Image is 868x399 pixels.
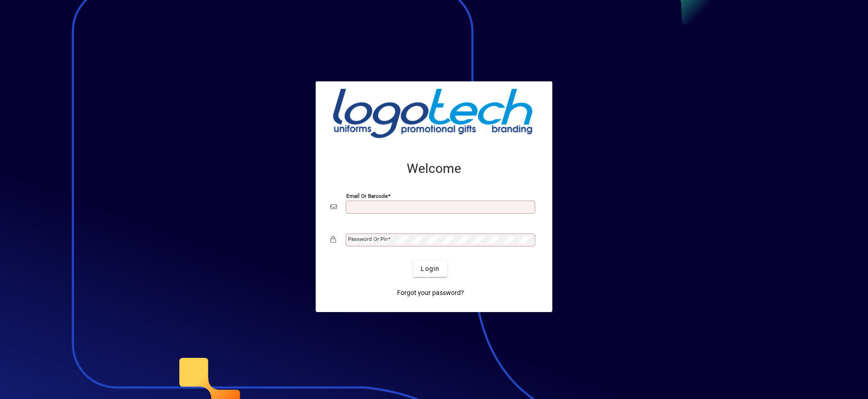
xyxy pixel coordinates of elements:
[346,193,388,199] mat-label: Email or Barcode
[413,260,447,277] button: Login
[421,264,440,274] span: Login
[393,284,468,301] a: Forgot your password?
[330,161,538,177] h2: Welcome
[397,288,464,298] span: Forgot your password?
[348,236,388,242] mat-label: Password or Pin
